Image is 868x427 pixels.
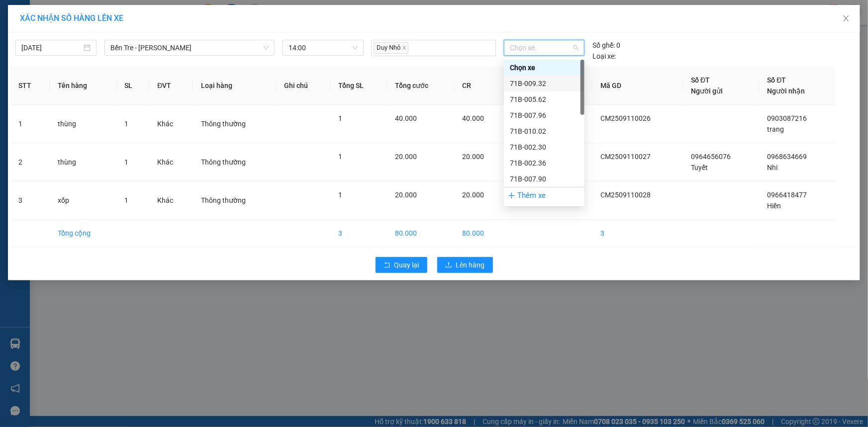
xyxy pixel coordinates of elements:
div: 71B-002.36 [504,155,584,171]
th: Ghi chú [276,67,331,105]
span: Duy Nhỏ [374,42,408,54]
span: 20.000 [395,191,417,199]
span: 20.000 [395,153,417,161]
span: Chọn xe [510,40,579,55]
span: CM2509110027 [600,153,651,161]
span: CM2509110026 [600,114,651,122]
span: plus [508,192,515,199]
div: 71B-009.32 [510,78,579,89]
th: Tổng SL [330,67,387,105]
th: Loại hàng [193,67,276,105]
span: Bến Tre - Hồ Chí Minh [110,40,269,55]
td: xốp [50,181,116,220]
span: 1 [338,191,342,199]
span: 40.000 [463,114,484,122]
div: 71B-007.96 [504,107,584,123]
td: Tổng cộng [50,220,116,247]
span: upload [445,261,452,269]
span: Nhi [768,164,778,171]
span: 1 [125,196,129,204]
span: 0903087216 [768,114,807,122]
td: 3 [330,220,387,247]
div: 71B-010.02 [504,123,584,139]
td: Thông thường [193,143,276,181]
span: rollback [384,261,390,269]
div: 71B-002.30 [504,139,584,155]
div: Chọn xe [510,62,579,73]
button: uploadLên hàng [437,257,493,273]
span: Số ĐT [768,76,786,84]
span: 40.000 [395,114,417,122]
span: 1 [338,114,342,122]
div: 71B-005.62 [510,94,579,105]
td: Khác [149,105,193,143]
input: 11/09/2025 [21,42,82,53]
div: 71B-007.90 [504,171,584,187]
td: 3 [592,220,683,247]
button: Close [832,5,860,33]
td: 2 [10,143,50,181]
th: CR [455,67,506,105]
span: 0966418477 [768,191,807,199]
div: Chọn xe [504,60,584,76]
th: Tên hàng [50,67,116,105]
th: ĐVT [149,67,193,105]
span: close [842,14,850,22]
span: down [263,45,269,51]
th: STT [10,67,50,105]
span: Loại xe: [592,51,616,62]
span: Tuyết [691,164,708,171]
span: 1 [125,120,129,128]
span: Người nhận [768,87,805,95]
span: Số ghế: [592,40,615,51]
span: Người gửi [691,87,723,95]
div: 71B-005.62 [504,91,584,107]
td: thùng [50,143,116,181]
span: 1 [125,158,129,166]
th: Tổng cước [387,67,455,105]
td: thùng [50,105,116,143]
span: Lên hàng [456,259,485,270]
span: close [402,45,407,50]
div: 71B-002.30 [510,142,579,153]
div: Thêm xe [504,187,584,204]
span: 0964656076 [691,153,731,161]
td: 1 [10,105,50,143]
td: 80.000 [455,220,506,247]
span: Số ĐT [691,76,710,84]
th: Mã GD [592,67,683,105]
span: 20.000 [463,191,484,199]
span: 14:00 [289,40,358,55]
span: Quay lại [394,259,419,270]
td: Thông thường [193,181,276,220]
span: trang [768,125,784,133]
div: 71B-010.02 [510,126,579,137]
div: 71B-007.90 [510,173,579,184]
td: 3 [10,181,50,220]
td: Khác [149,181,193,220]
th: SL [117,67,150,105]
div: 71B-007.96 [510,110,579,121]
span: Hiền [768,202,781,210]
span: 20.000 [463,153,484,161]
span: XÁC NHẬN SỐ HÀNG LÊN XE [20,13,123,23]
div: 0 [592,40,620,51]
span: CM2509110028 [600,191,651,199]
td: Khác [149,143,193,181]
div: 71B-009.32 [504,76,584,91]
button: rollbackQuay lại [376,257,427,273]
span: 1 [338,153,342,161]
td: 80.000 [387,220,455,247]
div: 71B-002.36 [510,158,579,169]
span: 0968634669 [768,153,807,161]
td: Thông thường [193,105,276,143]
